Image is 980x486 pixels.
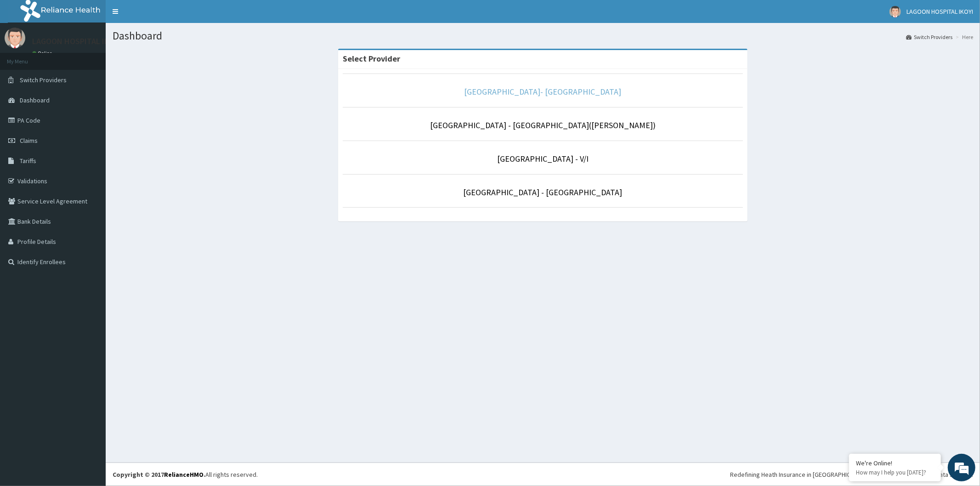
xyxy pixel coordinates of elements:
[5,28,25,48] img: User Image
[32,50,54,57] a: Online
[889,6,901,17] img: User Image
[497,153,589,164] a: [GEOGRAPHIC_DATA] - V/I
[953,33,973,41] li: Here
[106,463,980,486] footer: All rights reserved.
[906,7,973,16] span: LAGOON HOSPITAL IKOYI
[906,33,952,41] a: Switch Providers
[20,76,67,84] span: Switch Providers
[20,96,50,104] span: Dashboard
[465,86,622,97] a: [GEOGRAPHIC_DATA]- [GEOGRAPHIC_DATA]
[856,469,934,476] p: How may I help you today?
[430,120,656,130] a: [GEOGRAPHIC_DATA] - [GEOGRAPHIC_DATA]([PERSON_NAME])
[343,53,400,64] strong: Select Provider
[20,136,38,145] span: Claims
[32,37,121,45] p: LAGOON HOSPITAL IKOYI
[856,459,934,467] div: We're Online!
[464,187,623,198] a: [GEOGRAPHIC_DATA] - [GEOGRAPHIC_DATA]
[113,470,205,479] strong: Copyright © 2017 .
[20,157,36,165] span: Tariffs
[113,30,973,42] h1: Dashboard
[164,470,204,479] a: RelianceHMO
[730,470,973,479] div: Redefining Heath Insurance in [GEOGRAPHIC_DATA] using Telemedicine and Data Science!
